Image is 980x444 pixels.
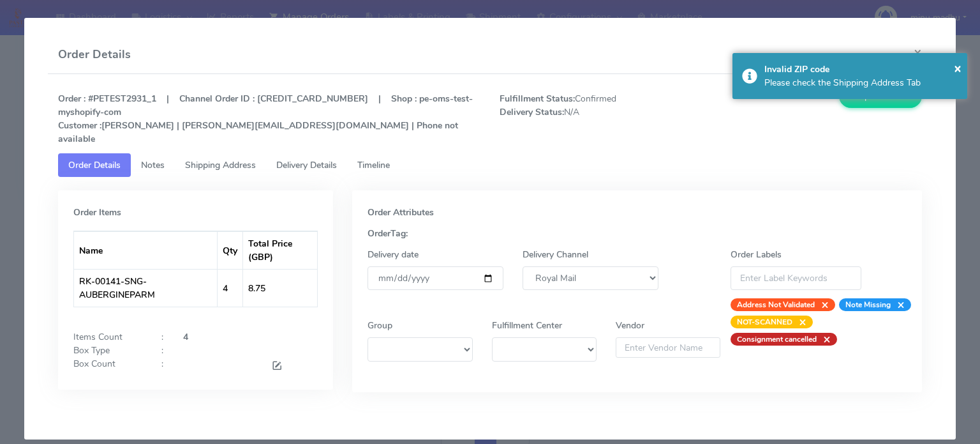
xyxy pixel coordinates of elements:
[141,159,165,171] span: Notes
[74,269,218,307] td: RK-00141-SNG-AUBERGINEPARM
[954,59,961,78] button: Close
[185,159,256,171] span: Shipping Address
[490,92,711,146] span: Confirmed N/A
[73,206,121,218] strong: Order Items
[218,231,243,269] th: Qty
[276,159,337,171] span: Delivery Details
[58,93,473,145] strong: Order : #PETEST2931_1 | Channel Order ID : [CREDIT_CARD_NUMBER] | Shop : pe-oms-test-myshopify-co...
[152,344,174,357] div: :
[152,357,174,374] div: :
[764,63,958,76] div: Invalid ZIP code
[815,298,829,311] span: ×
[954,59,961,77] span: ×
[764,76,958,89] div: Please check the Shipping Address Tab
[737,317,792,327] strong: NOT-SCANNED
[737,300,815,310] strong: Address Not Validated
[523,248,588,261] label: Delivery Channel
[891,298,905,311] span: ×
[737,334,817,344] strong: Consignment cancelled
[243,269,317,307] td: 8.75
[367,248,419,261] label: Delivery date
[500,93,575,105] strong: Fulfillment Status:
[817,333,831,346] span: ×
[58,153,922,177] ul: Tabs
[500,106,564,118] strong: Delivery Status:
[74,231,218,269] th: Name
[367,319,392,332] label: Group
[218,269,243,307] td: 4
[64,344,152,357] div: Box Type
[492,319,562,332] label: Fulfillment Center
[731,266,862,290] input: Enter Label Keywords
[357,159,390,171] span: Timeline
[616,319,644,332] label: Vendor
[903,36,932,70] button: Close
[64,357,152,374] div: Box Count
[243,231,317,269] th: Total Price (GBP)
[367,227,408,240] strong: OrderTag:
[792,316,806,328] span: ×
[183,331,188,343] strong: 4
[845,300,891,310] strong: Note Missing
[152,330,174,344] div: :
[731,248,782,261] label: Order Labels
[58,119,101,132] strong: Customer :
[58,46,131,63] h4: Order Details
[616,337,720,358] input: Enter Vendor Name
[367,206,434,218] strong: Order Attributes
[64,330,152,344] div: Items Count
[68,159,121,171] span: Order Details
